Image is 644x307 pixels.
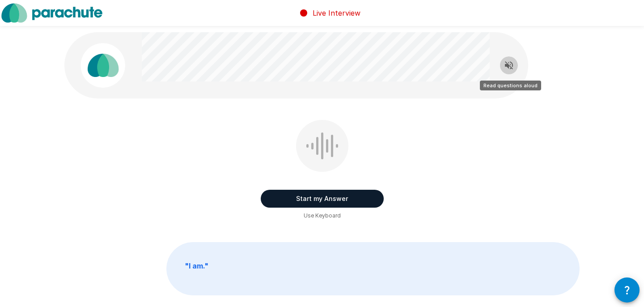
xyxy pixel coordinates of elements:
[313,8,360,18] p: Live Interview
[261,190,384,208] button: Start my Answer
[185,261,208,270] b: " I am. "
[80,43,125,88] img: parachute_avatar.png
[304,211,341,220] span: Use Keyboard
[480,81,541,90] div: Read questions aloud
[500,56,518,74] button: Read questions aloud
